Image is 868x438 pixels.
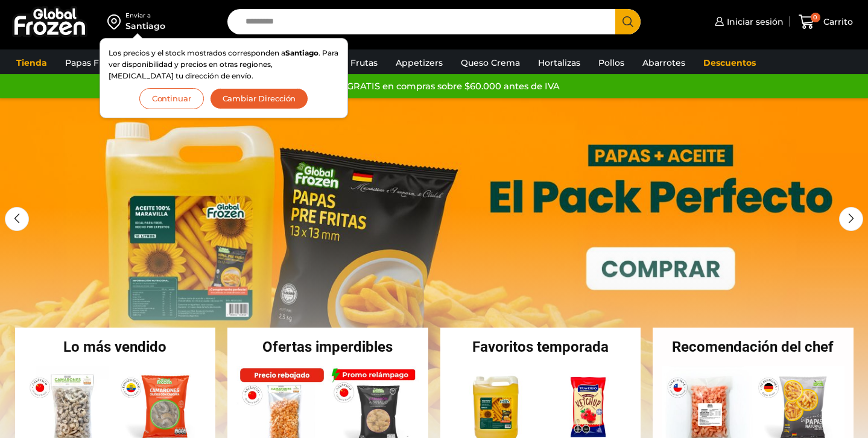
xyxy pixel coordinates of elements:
h2: Ofertas imperdibles [227,340,428,354]
a: Queso Crema [455,51,526,74]
button: Continuar [139,88,204,109]
button: Search button [615,9,641,34]
span: Iniciar sesión [724,16,784,28]
button: Cambiar Dirección [210,88,309,109]
a: Papas Fritas [59,51,124,74]
h2: Recomendación del chef [653,340,854,354]
span: 0 [811,13,820,22]
a: Tienda [10,51,53,74]
a: Descuentos [697,51,762,74]
div: Santiago [125,20,165,32]
a: Hortalizas [532,51,586,74]
img: address-field-icon.svg [107,11,125,32]
p: Los precios y el stock mostrados corresponden a . Para ver disponibilidad y precios en otras regi... [109,47,339,82]
h2: Favoritos temporada [440,340,641,354]
div: Enviar a [125,11,165,20]
a: Pollos [592,51,630,74]
strong: Santiago [285,48,318,57]
a: Abarrotes [636,51,691,74]
a: Iniciar sesión [712,10,784,34]
a: Appetizers [390,51,449,74]
a: 0 Carrito [796,8,856,36]
h2: Lo más vendido [15,340,216,354]
span: Carrito [820,16,853,28]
